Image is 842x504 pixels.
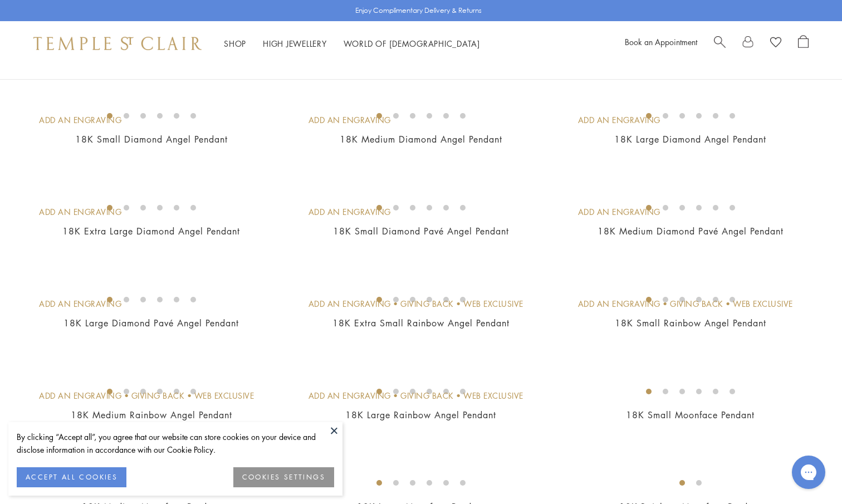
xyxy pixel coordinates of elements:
[615,317,766,329] a: 18K Small Rainbow Angel Pendant
[355,5,482,16] p: Enjoy Complimentary Delivery & Returns
[598,225,784,237] a: 18K Medium Diamond Pavé Angel Pendant
[614,133,766,145] a: 18K Large Diamond Angel Pendant
[578,206,660,218] div: Add An Engraving
[39,114,121,126] div: Add An Engraving
[626,409,755,421] a: 18K Small Moonface Pendant
[233,467,334,487] button: COOKIES SETTINGS
[786,452,831,493] iframe: Gorgias live chat messenger
[39,390,254,402] div: Add An Engraving • Giving Back • Web Exclusive
[75,133,228,145] a: 18K Small Diamond Angel Pendant
[333,225,509,237] a: 18K Small Diamond Pavé Angel Pendant
[309,298,523,310] div: Add An Engraving • Giving Back • Web Exclusive
[224,37,480,51] nav: Main navigation
[332,317,510,329] a: 18K Extra Small Rainbow Angel Pendant
[62,225,240,237] a: 18K Extra Large Diamond Angel Pendant
[39,206,121,218] div: Add An Engraving
[17,430,334,456] div: By clicking “Accept all”, you agree that our website can store cookies on your device and disclos...
[344,38,480,49] a: World of [DEMOGRAPHIC_DATA]World of [DEMOGRAPHIC_DATA]
[39,298,121,310] div: Add An Engraving
[33,37,202,50] img: Temple St. Clair
[625,36,697,47] a: Book an Appointment
[17,467,126,487] button: ACCEPT ALL COOKIES
[770,35,781,52] a: View Wishlist
[578,114,660,126] div: Add An Engraving
[345,409,496,421] a: 18K Large Rainbow Angel Pendant
[798,35,809,52] a: Open Shopping Bag
[578,298,793,310] div: Add An Engraving • Giving Back • Web Exclusive
[714,35,726,52] a: Search
[340,133,502,145] a: 18K Medium Diamond Angel Pendant
[309,390,523,402] div: Add An Engraving • Giving Back • Web Exclusive
[63,317,239,329] a: 18K Large Diamond Pavé Angel Pendant
[309,114,391,126] div: Add An Engraving
[309,206,391,218] div: Add An Engraving
[71,409,232,421] a: 18K Medium Rainbow Angel Pendant
[263,38,327,49] a: High JewelleryHigh Jewellery
[224,38,246,49] a: ShopShop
